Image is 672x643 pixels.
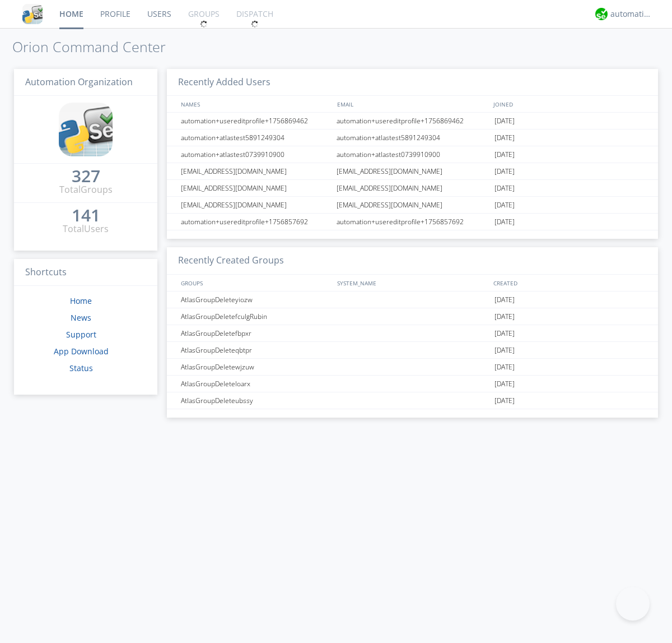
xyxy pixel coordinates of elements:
img: d2d01cd9b4174d08988066c6d424eccd [595,8,608,20]
div: automation+atlastest5891249304 [178,129,333,146]
a: AtlasGroupDeleteqbtpr[DATE] [167,342,658,359]
div: Total Groups [59,183,113,196]
div: SYSTEM_NAME [334,275,491,291]
span: [DATE] [494,308,515,325]
div: automation+usereditprofile+1756857692 [178,214,333,230]
div: [EMAIL_ADDRESS][DOMAIN_NAME] [178,197,333,213]
a: AtlasGroupDeletefbpxr[DATE] [167,325,658,342]
div: [EMAIL_ADDRESS][DOMAIN_NAME] [334,197,492,213]
div: AtlasGroupDeleteqbtpr [178,342,333,358]
span: Automation Organization [25,76,133,88]
div: EMAIL [334,96,491,112]
a: AtlasGroupDeleteyiozw[DATE] [167,292,658,308]
div: automation+atlastest0739910900 [178,146,333,163]
a: AtlasGroupDeleteloarx[DATE] [167,376,658,392]
div: [EMAIL_ADDRESS][DOMAIN_NAME] [334,180,492,196]
a: App Download [54,346,109,357]
img: spin.svg [200,20,208,28]
span: [DATE] [494,129,515,146]
div: 141 [72,210,100,221]
div: AtlasGroupDeleteubssy [178,392,333,409]
span: [DATE] [494,113,515,129]
a: [EMAIL_ADDRESS][DOMAIN_NAME][EMAIL_ADDRESS][DOMAIN_NAME][DATE] [167,180,658,197]
div: automation+atlas [610,8,652,20]
div: JOINED [491,96,647,112]
a: Support [66,329,96,340]
h3: Recently Created Groups [167,247,658,275]
iframe: Toggle Customer Support [616,587,650,621]
a: AtlasGroupDeletefculgRubin[DATE] [167,308,658,325]
span: [DATE] [494,342,515,359]
div: AtlasGroupDeletewjzuw [178,359,333,375]
img: cddb5a64eb264b2086981ab96f4c1ba7 [59,103,113,156]
div: GROUPS [178,275,332,291]
div: automation+usereditprofile+1756869462 [334,113,492,129]
div: automation+atlastest5891249304 [334,129,492,146]
h3: Recently Added Users [167,69,658,96]
div: AtlasGroupDeleteyiozw [178,292,333,308]
a: 141 [72,210,100,223]
div: NAMES [178,96,332,112]
a: automation+usereditprofile+1756869462automation+usereditprofile+1756869462[DATE] [167,113,658,129]
a: Home [70,295,92,306]
a: automation+atlastest0739910900automation+atlastest0739910900[DATE] [167,146,658,163]
a: automation+usereditprofile+1756857692automation+usereditprofile+1756857692[DATE] [167,214,658,230]
a: News [71,312,91,323]
a: AtlasGroupDeleteubssy[DATE] [167,392,658,409]
a: [EMAIL_ADDRESS][DOMAIN_NAME][EMAIL_ADDRESS][DOMAIN_NAME][DATE] [167,197,658,214]
span: [DATE] [494,325,515,342]
span: [DATE] [494,292,515,308]
div: automation+usereditprofile+1756857692 [334,214,492,230]
span: [DATE] [494,163,515,180]
div: automation+atlastest0739910900 [334,146,492,163]
span: [DATE] [494,359,515,376]
div: AtlasGroupDeleteloarx [178,376,333,392]
div: automation+usereditprofile+1756869462 [178,113,333,129]
img: cddb5a64eb264b2086981ab96f4c1ba7 [22,4,43,24]
div: [EMAIL_ADDRESS][DOMAIN_NAME] [178,163,333,179]
a: automation+atlastest5891249304automation+atlastest5891249304[DATE] [167,129,658,146]
div: CREATED [491,275,647,291]
div: [EMAIL_ADDRESS][DOMAIN_NAME] [178,180,333,196]
a: [EMAIL_ADDRESS][DOMAIN_NAME][EMAIL_ADDRESS][DOMAIN_NAME][DATE] [167,163,658,180]
h3: Shortcuts [14,259,157,286]
div: AtlasGroupDeletefculgRubin [178,308,333,325]
span: [DATE] [494,214,515,230]
div: 327 [72,170,100,182]
span: [DATE] [494,392,515,409]
div: [EMAIL_ADDRESS][DOMAIN_NAME] [334,163,492,179]
a: Status [69,363,93,373]
span: [DATE] [494,376,515,392]
span: [DATE] [494,146,515,163]
a: 327 [72,170,100,183]
img: spin.svg [251,20,259,28]
div: AtlasGroupDeletefbpxr [178,325,333,341]
a: AtlasGroupDeletewjzuw[DATE] [167,359,658,376]
div: Total Users [63,223,109,235]
span: [DATE] [494,197,515,214]
span: [DATE] [494,180,515,197]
